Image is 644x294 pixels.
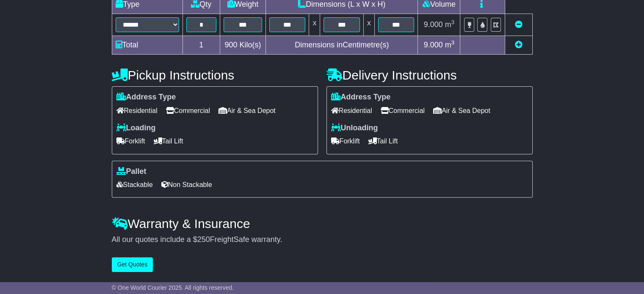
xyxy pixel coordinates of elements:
span: 9.000 [424,41,443,49]
td: 1 [182,36,220,55]
label: Address Type [331,93,391,102]
span: Forklift [331,135,360,148]
span: Commercial [381,104,425,117]
span: 250 [197,235,210,244]
span: © One World Courier 2025. All rights reserved. [112,284,234,291]
span: Air & Sea Depot [218,104,276,117]
a: Remove this item [515,20,522,29]
label: Pallet [116,167,146,176]
td: Kilo(s) [220,36,265,55]
label: Loading [116,124,156,133]
span: 900 [224,41,237,49]
span: Non Stackable [161,178,212,191]
div: All our quotes include a $ FreightSafe warranty. [112,235,533,245]
span: Air & Sea Depot [433,104,490,117]
button: Get Quotes [112,257,153,272]
td: x [363,14,374,36]
span: Tail Lift [368,135,398,148]
a: Add new item [515,41,522,49]
span: Tail Lift [154,135,183,148]
h4: Pickup Instructions [112,68,318,82]
span: 9.000 [424,20,443,29]
span: Residential [331,104,372,117]
h4: Delivery Instructions [326,68,533,82]
h4: Warranty & Insurance [112,217,533,231]
td: Dimensions in Centimetre(s) [265,36,417,55]
sup: 3 [451,39,455,46]
span: Forklift [116,135,145,148]
span: m [445,41,455,49]
span: Stackable [116,178,153,191]
td: Total [112,36,182,55]
span: Commercial [166,104,210,117]
span: Residential [116,104,158,117]
label: Address Type [116,93,176,102]
label: Unloading [331,124,378,133]
td: x [309,14,320,36]
sup: 3 [451,19,455,25]
span: m [445,20,455,29]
